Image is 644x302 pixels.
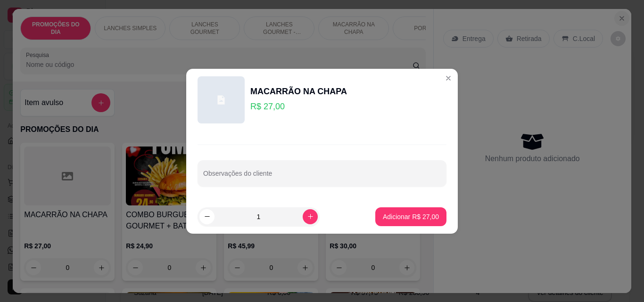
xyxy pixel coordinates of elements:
p: R$ 27,00 [250,100,347,113]
button: decrease-product-quantity [199,209,215,224]
button: increase-product-quantity [303,209,318,224]
p: Adicionar R$ 27,00 [383,212,439,221]
input: Observações do cliente [203,172,441,182]
button: Adicionar R$ 27,00 [375,207,446,226]
button: Close [441,71,456,86]
div: MACARRÃO NA CHAPA [250,85,347,98]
